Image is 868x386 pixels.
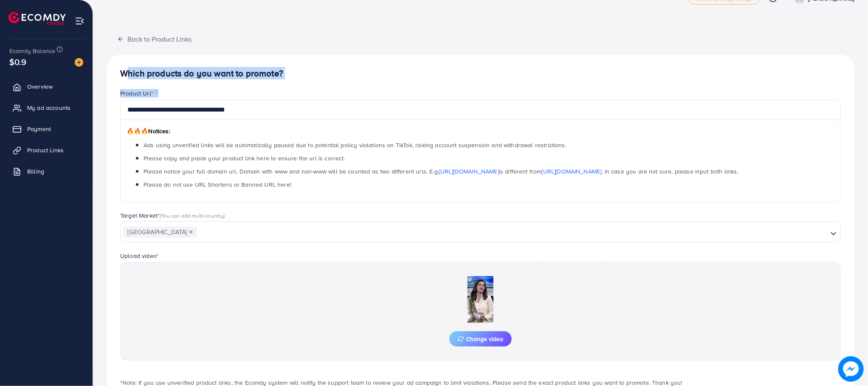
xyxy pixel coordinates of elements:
span: Billing [27,167,44,176]
img: logo [8,12,66,25]
a: My ad accounts [6,99,86,116]
img: image [838,356,863,381]
span: [GEOGRAPHIC_DATA] [124,227,197,238]
a: [URL][DOMAIN_NAME] [542,167,602,176]
span: Please copy and paste your product link here to ensure the url is correct. [144,154,345,162]
img: Preview Image [438,276,523,323]
span: Please do not use URL Shortens or Banned URL here! [144,180,291,189]
span: Product Links [27,146,64,154]
span: Payment [27,125,51,133]
span: Overview [27,82,53,91]
a: [URL][DOMAIN_NAME] [439,167,499,176]
img: menu [75,16,85,26]
a: Payment [6,120,86,137]
button: Change video [449,331,512,347]
span: Notices: [127,127,170,135]
span: 🔥🔥🔥 [127,127,148,135]
span: Ads using unverified links will be automatically paused due to potential policy violations on Tik... [144,141,566,149]
span: Change video [458,336,503,342]
label: Target Market [120,211,225,220]
button: Back to Product Links [107,30,202,48]
div: Search for option [120,221,841,242]
a: Billing [6,163,86,180]
input: Search for option [198,226,827,239]
a: Product Links [6,142,86,159]
span: $0.9 [9,56,27,68]
label: Product Url [120,89,158,98]
button: Deselect Pakistan [189,230,193,234]
a: Overview [6,78,86,95]
span: Ecomdy Balance [9,47,55,55]
h4: Which products do you want to promote? [120,68,841,79]
span: (You can add multi-country) [160,212,225,219]
img: image [153,89,158,95]
span: Please notice your full domain url. Domain with www and non-www will be counted as two different ... [144,167,738,176]
label: Upload video [120,252,159,260]
span: My ad accounts [27,103,70,112]
img: image [75,58,83,67]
